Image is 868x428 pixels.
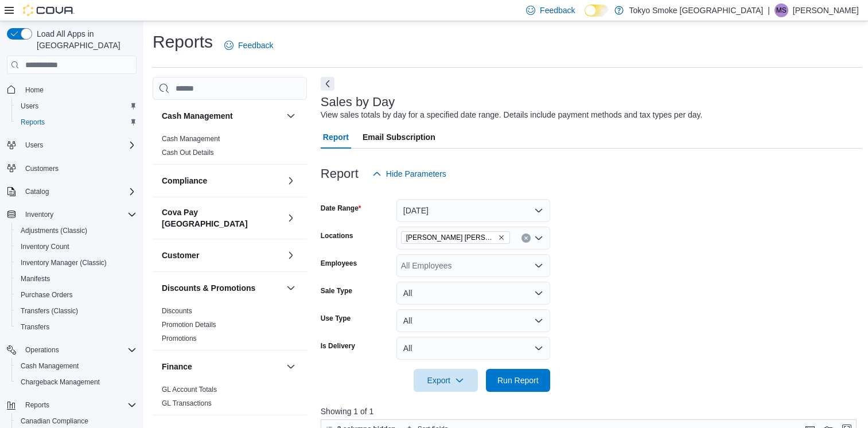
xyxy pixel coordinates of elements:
[21,185,137,199] span: Catalog
[16,320,137,334] span: Transfers
[16,224,92,238] a: Adjustments (Classic)
[284,109,298,123] button: Cash Management
[11,255,141,271] button: Inventory Manager (Classic)
[11,319,141,335] button: Transfers
[11,358,141,374] button: Cash Management
[16,375,104,389] a: Chargeback Management
[521,234,531,243] button: Clear input
[284,360,298,373] button: Finance
[21,378,100,387] span: Chargeback Management
[497,375,539,386] span: Run Report
[11,223,141,239] button: Adjustments (Classic)
[2,397,141,413] button: Reports
[16,99,43,113] a: Users
[162,175,282,186] button: Compliance
[534,261,543,270] button: Open list of options
[16,256,137,270] span: Inventory Manager (Classic)
[21,274,50,283] span: Manifests
[421,369,471,392] span: Export
[162,250,199,261] h3: Customer
[162,361,282,372] button: Finance
[486,369,550,392] button: Run Report
[406,232,496,243] span: [PERSON_NAME] [PERSON_NAME]
[21,290,73,299] span: Purchase Orders
[16,359,137,373] span: Cash Management
[321,204,361,213] label: Date Range
[284,174,298,188] button: Compliance
[153,132,307,164] div: Cash Management
[321,109,703,121] div: View sales totals by day for a specified date range. Details include payment methods and tax type...
[11,303,141,319] button: Transfers (Classic)
[162,134,220,143] span: Cash Management
[11,239,141,255] button: Inventory Count
[16,320,54,334] a: Transfers
[16,256,111,270] a: Inventory Manager (Classic)
[401,231,510,244] span: Melville Prince William
[16,414,93,428] a: Canadian Compliance
[153,383,307,415] div: Finance
[21,306,78,316] span: Transfers (Classic)
[396,337,550,360] button: All
[321,259,357,268] label: Employees
[321,406,862,417] p: Showing 1 of 1
[396,199,550,222] button: [DATE]
[2,81,141,98] button: Home
[21,258,107,267] span: Inventory Manager (Classic)
[21,82,137,96] span: Home
[768,3,770,17] p: |
[11,374,141,390] button: Chargeback Management
[21,138,137,152] span: Users
[16,414,137,428] span: Canadian Compliance
[162,385,217,394] span: GL Account Totals
[16,115,137,129] span: Reports
[25,210,53,219] span: Inventory
[11,114,141,130] button: Reports
[162,148,214,157] span: Cash Out Details
[21,322,49,332] span: Transfers
[16,272,137,286] span: Manifests
[2,184,141,200] button: Catalog
[321,341,355,351] label: Is Delivery
[11,98,141,114] button: Users
[162,250,282,261] button: Customer
[162,149,214,157] a: Cash Out Details
[32,28,137,51] span: Load All Apps in [GEOGRAPHIC_DATA]
[16,304,83,318] a: Transfers (Classic)
[162,282,255,294] h3: Discounts & Promotions
[162,306,192,316] span: Discounts
[16,288,77,302] a: Purchase Orders
[321,314,351,323] label: Use Type
[162,207,282,229] button: Cova Pay [GEOGRAPHIC_DATA]
[498,234,505,241] button: Remove Melville Prince William from selection in this group
[25,400,49,410] span: Reports
[284,211,298,225] button: Cova Pay [GEOGRAPHIC_DATA]
[414,369,478,392] button: Export
[162,321,216,329] a: Promotion Details
[25,187,49,196] span: Catalog
[321,286,352,295] label: Sale Type
[363,126,435,149] span: Email Subscription
[540,5,575,16] span: Feedback
[16,240,137,254] span: Inventory Count
[21,208,58,221] button: Inventory
[321,167,359,181] h3: Report
[21,343,137,357] span: Operations
[25,141,43,150] span: Users
[21,102,38,111] span: Users
[21,208,137,221] span: Inventory
[220,34,278,57] a: Feedback
[162,135,220,143] a: Cash Management
[321,77,334,91] button: Next
[21,398,54,412] button: Reports
[534,234,543,243] button: Open list of options
[16,359,83,373] a: Cash Management
[16,288,137,302] span: Purchase Orders
[162,175,207,186] h3: Compliance
[238,40,273,51] span: Feedback
[21,162,63,176] a: Customers
[162,361,192,372] h3: Finance
[2,137,141,153] button: Users
[386,168,446,180] span: Hide Parameters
